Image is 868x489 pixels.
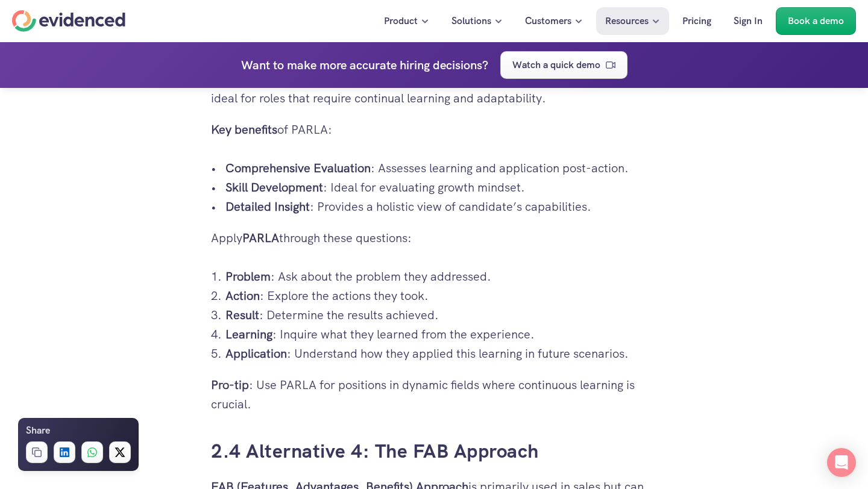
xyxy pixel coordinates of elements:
[211,228,657,248] p: Apply through these questions:
[673,7,720,35] a: Pricing
[225,326,272,342] strong: Learning
[225,307,259,323] strong: Result
[384,13,418,29] p: Product
[605,13,649,29] p: Resources
[225,288,260,304] strong: Action
[225,197,657,216] p: : Provides a holistic view of candidate’s capabilities.
[225,179,323,195] strong: Skill Development
[225,286,657,305] p: : Explore the actions they took.
[788,13,844,29] p: Book a demo
[242,230,279,246] strong: PARLA
[211,377,249,393] strong: Pro-tip
[225,269,271,284] strong: Problem
[225,158,657,178] p: : Assesses learning and application post-action.
[225,325,657,344] p: : Inquire what they learned from the experience.
[12,10,125,32] a: Home
[211,375,657,414] p: : Use PARLA for positions in dynamic fields where continuous learning is crucial.
[225,160,371,176] strong: Comprehensive Evaluation
[734,13,763,29] p: Sign In
[225,199,310,214] strong: Detailed Insight
[26,423,50,438] h6: Share
[500,51,627,79] a: Watch a quick demo
[682,13,711,29] p: Pricing
[225,267,657,286] p: : Ask about the problem they addressed.
[725,7,772,35] a: Sign In
[776,7,856,35] a: Book a demo
[211,438,539,464] a: 2.4 Alternative 4: The FAB Approach
[225,305,657,325] p: : Determine the results achieved.
[225,178,657,197] p: : Ideal for evaluating growth mindset.
[225,346,287,361] strong: Application
[225,344,657,363] p: : Understand how they applied this learning in future scenarios.
[512,57,600,73] p: Watch a quick demo
[211,122,277,137] strong: Key benefits
[451,13,491,29] p: Solutions
[525,13,571,29] p: Customers
[241,55,488,75] h4: Want to make more accurate hiring decisions?
[827,448,856,477] div: Open Intercom Messenger
[211,120,657,139] p: of PARLA:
